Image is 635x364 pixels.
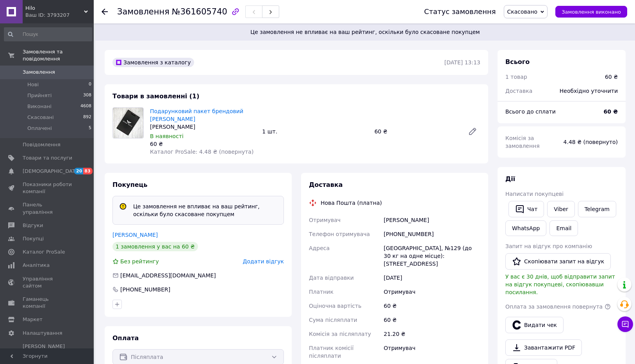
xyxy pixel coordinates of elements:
[309,317,357,323] span: Сума післяплати
[424,8,496,16] div: Статус замовлення
[112,181,148,188] span: Покупець
[23,316,43,323] span: Маркет
[27,114,54,121] span: Скасовані
[505,108,556,115] span: Всього до сплати
[555,6,627,18] button: Замовлення виконано
[27,92,52,99] span: Прийняті
[319,199,384,207] div: Нова Пошта (платна)
[382,341,482,363] div: Отримувач
[505,339,582,356] a: Завантажити PDF
[382,241,482,271] div: [GEOGRAPHIC_DATA], №129 (до 30 кг на одне місце): [STREET_ADDRESS]
[113,108,143,138] img: Подарунковий пакет брендовий Giorgio Armаni
[309,289,334,295] span: Платник
[505,317,564,333] button: Видати чек
[309,181,343,188] span: Доставка
[309,275,354,281] span: Дата відправки
[562,9,621,15] span: Замовлення виконано
[382,285,482,299] div: Отримувач
[382,327,482,341] div: 21.20 ₴
[444,59,480,66] time: [DATE] 13:13
[505,58,530,66] span: Всього
[112,334,139,342] span: Оплата
[27,103,52,110] span: Виконані
[25,5,84,12] span: Hilo
[23,222,43,229] span: Відгуки
[112,232,158,238] a: [PERSON_NAME]
[309,245,330,251] span: Адреса
[23,275,72,289] span: Управління сайтом
[508,201,544,217] button: Чат
[112,242,198,251] div: 1 замовлення у вас на 60 ₴
[150,140,256,148] div: 60 ₴
[505,253,611,270] button: Скопіювати запит на відгук
[80,103,91,110] span: 4608
[309,345,353,359] span: Платник комісії післяплати
[120,258,159,265] span: Без рейтингу
[4,27,92,41] input: Пошук
[382,227,482,241] div: [PHONE_NUMBER]
[27,125,52,132] span: Оплачені
[505,74,527,80] span: 1 товар
[371,126,462,137] div: 60 ₴
[382,271,482,285] div: [DATE]
[617,316,633,332] button: Чат з покупцем
[83,168,92,174] span: 83
[89,125,91,132] span: 5
[120,286,171,293] div: [PHONE_NUMBER]
[547,201,574,217] a: Viber
[309,331,371,337] span: Комісія за післяплату
[505,191,564,197] span: Написати покупцеві
[505,220,546,236] a: WhatsApp
[23,48,94,62] span: Замовлення та повідомлення
[23,69,55,76] span: Замовлення
[505,135,540,149] span: Комісія за замовлення
[549,220,578,236] button: Email
[578,201,616,217] a: Telegram
[23,235,44,242] span: Покупці
[150,123,256,131] div: [PERSON_NAME]
[74,168,83,174] span: 20
[309,231,370,237] span: Телефон отримувача
[89,81,91,88] span: 0
[117,7,169,16] span: Замовлення
[604,108,618,115] b: 60 ₴
[605,73,618,81] div: 60 ₴
[259,126,371,137] div: 1 шт.
[150,133,184,139] span: В наявності
[150,149,253,155] span: Каталог ProSale: 4.48 ₴ (повернута)
[507,9,538,15] span: Скасовано
[505,273,615,295] span: У вас є 30 днів, щоб відправити запит на відгук покупцеві, скопіювавши посилання.
[309,217,341,223] span: Отримувач
[505,304,603,310] span: Оплата за замовлення повернута
[555,82,623,99] div: Необхідно уточнити
[27,81,39,88] span: Нові
[382,299,482,313] div: 60 ₴
[505,175,515,183] span: Дії
[23,141,61,148] span: Повідомлення
[83,92,91,99] span: 308
[23,181,72,195] span: Показники роботи компанії
[112,92,200,100] span: Товари в замовленні (1)
[25,12,94,19] div: Ваш ID: 3793207
[564,139,618,145] span: 4.48 ₴ (повернуто)
[382,313,482,327] div: 60 ₴
[23,201,72,215] span: Панель управління
[83,114,91,121] span: 892
[23,330,62,337] span: Налаштування
[23,154,72,162] span: Товари та послуги
[465,124,480,139] a: Редагувати
[23,168,80,175] span: [DEMOGRAPHIC_DATA]
[309,303,361,309] span: Оціночна вартість
[172,7,227,16] span: №361605740
[505,88,532,94] span: Доставка
[130,202,280,218] div: Це замовлення не впливає на ваш рейтинг, оскільки було скасоване покупцем
[505,243,592,249] span: Запит на відгук про компанію
[105,28,626,36] span: Це замовлення не впливає на ваш рейтинг, оскільки було скасоване покупцем
[382,213,482,227] div: [PERSON_NAME]
[23,296,72,310] span: Гаманець компанії
[23,249,65,256] span: Каталог ProSale
[102,8,108,16] div: Повернутися назад
[243,258,284,265] span: Додати відгук
[150,108,243,122] a: Подарунковий пакет брендовий [PERSON_NAME]
[120,272,216,279] span: [EMAIL_ADDRESS][DOMAIN_NAME]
